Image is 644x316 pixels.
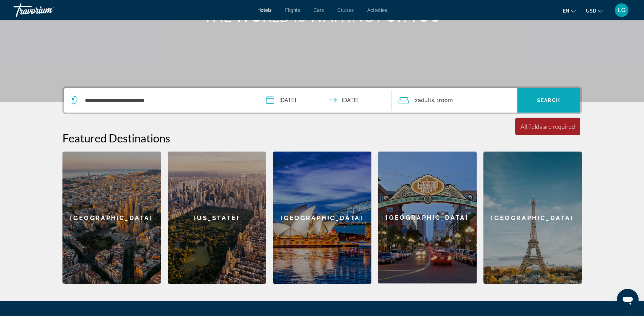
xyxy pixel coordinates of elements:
div: Search widget [64,88,580,113]
a: Activities [367,7,387,13]
span: , 1 [434,96,453,105]
span: 2 [415,96,434,105]
button: Check-in date: Sep 22, 2025 Check-out date: Sep 23, 2025 [259,88,392,113]
a: Hotels [257,7,272,13]
span: Search [537,98,560,103]
button: Travelers: 2 adults, 0 children [392,88,517,113]
button: User Menu [613,3,630,17]
span: en [563,8,569,14]
a: Cruises [337,7,354,13]
a: Cars [314,7,324,13]
span: USD [586,8,596,14]
span: Room [439,97,453,103]
a: Flights [285,7,300,13]
a: [GEOGRAPHIC_DATA] [378,152,477,284]
iframe: Button to launch messaging window [617,289,639,311]
a: [GEOGRAPHIC_DATA] [62,152,161,284]
a: Travorium [14,1,81,19]
a: [GEOGRAPHIC_DATA] [273,152,371,284]
button: Change currency [586,6,603,16]
button: Search [517,88,580,113]
span: LG [618,7,626,14]
a: [GEOGRAPHIC_DATA] [483,152,582,284]
a: [US_STATE] [168,152,266,284]
button: Change language [563,6,576,16]
span: Adults [418,97,434,103]
div: All fields are required [520,123,575,130]
h2: Featured Destinations [62,131,582,145]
